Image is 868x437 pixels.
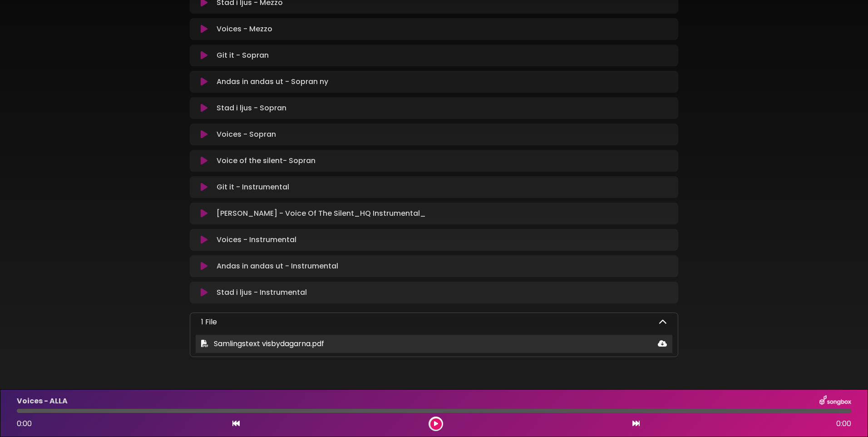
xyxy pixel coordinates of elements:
p: Stad i ljus - Instrumental [217,287,307,298]
p: Andas in andas ut - Instrumental [217,261,338,272]
p: Voice of the silent- Sopran [217,155,316,166]
p: Stad i ljus - Sopran [217,103,286,114]
span: Samlingstext visbydagarna.pdf [214,338,324,349]
p: 1 File [201,317,217,328]
p: [PERSON_NAME] - Voice Of The Silent_HQ Instrumental_ [217,208,426,219]
p: Voices - Sopran [217,129,276,140]
p: Andas in andas ut - Sopran ny [217,76,328,87]
p: Voices - Mezzo [217,24,272,35]
p: Voices - Instrumental [217,234,296,245]
p: Git it - Sopran [217,50,269,61]
p: Git it - Instrumental [217,182,289,193]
